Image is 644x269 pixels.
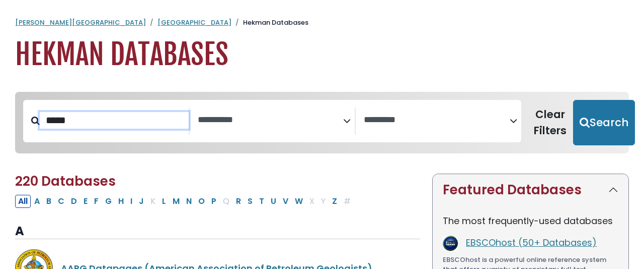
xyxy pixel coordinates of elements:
button: Filter Results V [280,195,291,208]
textarea: Search [364,115,510,126]
button: Filter Results R [233,195,244,208]
button: Filter Results O [195,195,208,208]
button: Filter Results N [183,195,195,208]
button: Filter Results S [245,195,256,208]
button: Filter Results E [80,195,91,208]
button: Filter Results D [68,195,80,208]
li: Hekman Databases [231,18,308,28]
span: 220 Databases [15,172,116,190]
p: The most frequently-used databases [443,214,618,228]
nav: Search filters [15,92,629,153]
button: Filter Results A [31,195,43,208]
button: Filter Results C [55,195,67,208]
button: Submit for Search Results [573,100,635,145]
input: Search database by title or keyword [40,112,189,129]
a: [GEOGRAPHIC_DATA] [157,18,231,27]
button: Filter Results J [136,195,147,208]
button: All [15,195,31,208]
button: Filter Results F [91,195,102,208]
button: Filter Results W [292,195,306,208]
button: Filter Results B [43,195,54,208]
button: Filter Results T [256,195,267,208]
button: Filter Results L [159,195,169,208]
button: Filter Results H [115,195,127,208]
button: Clear Filters [527,100,573,145]
textarea: Search [198,115,344,126]
button: Filter Results P [208,195,219,208]
button: Filter Results M [170,195,183,208]
button: Filter Results U [268,195,279,208]
button: Featured Databases [433,174,628,206]
button: Filter Results G [102,195,115,208]
div: Alpha-list to filter by first letter of database name [15,194,355,207]
a: EBSCOhost (50+ Databases) [466,236,597,249]
nav: breadcrumb [15,18,629,28]
h1: Hekman Databases [15,38,629,72]
h3: A [15,224,420,239]
button: Filter Results I [127,195,135,208]
a: [PERSON_NAME][GEOGRAPHIC_DATA] [15,18,146,27]
button: Filter Results Z [329,195,340,208]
